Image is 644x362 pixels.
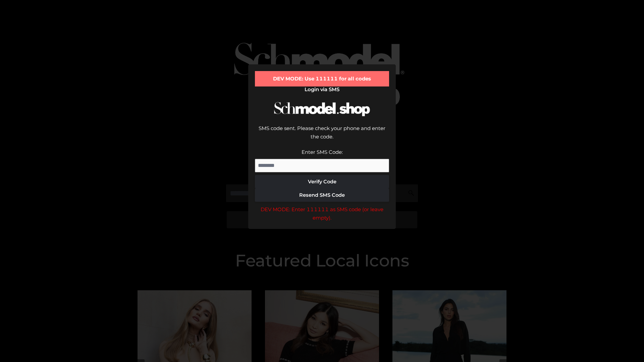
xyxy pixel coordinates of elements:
[302,149,343,155] label: Enter SMS Code:
[255,188,389,202] button: Resend SMS Code
[255,205,389,222] div: DEV MODE: Enter 111111 as SMS code (or leave empty).
[272,96,372,122] img: Schmodel Logo
[255,86,389,93] h2: Login via SMS
[255,124,389,148] div: SMS code sent. Please check your phone and enter the code.
[255,71,389,86] div: DEV MODE: Use 111111 for all codes
[255,175,389,188] button: Verify Code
